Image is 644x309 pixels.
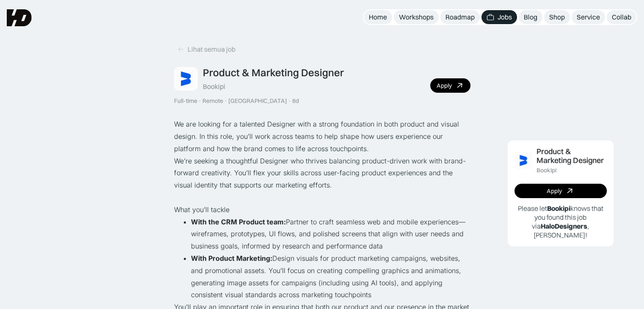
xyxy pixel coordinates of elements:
div: Apply [437,82,452,89]
a: Workshops [394,10,439,24]
a: Shop [544,10,570,24]
a: Roadmap [440,10,480,24]
b: HaloDesigners [541,222,587,230]
p: What you’ll tackle [174,204,470,216]
a: Blog [519,10,542,24]
div: Jobs [498,13,512,22]
a: Jobs [481,10,517,24]
a: Home [364,10,392,24]
div: · [198,97,202,105]
div: 8d [292,97,299,105]
a: Service [572,10,605,24]
div: Bookipi [203,82,225,91]
div: Bookipi [536,167,556,174]
div: Remote [202,97,223,105]
div: Lihat semua job [188,45,235,54]
div: Full-time [174,97,197,105]
p: We’re seeking a thoughtful Designer who thrives balancing product-driven work with brand-forward ... [174,155,470,191]
p: We are looking for a talented Designer with a strong foundation in both product and visual design... [174,118,470,154]
li: Design visuals for product marketing campaigns, websites, and promotional assets. You’ll focus on... [191,252,470,301]
img: Job Image [174,67,198,91]
strong: With Product Marketing: [191,254,272,262]
div: Service [577,13,600,22]
div: · [288,97,291,105]
div: · [224,97,227,105]
div: Product & Marketing Designer [203,66,344,79]
div: Blog [524,13,537,22]
img: Job Image [514,152,532,169]
div: Shop [549,13,565,22]
a: Apply [514,184,607,198]
div: Apply [547,188,562,195]
div: Home [369,13,387,22]
a: Lihat semua job [174,42,239,56]
strong: With the CRM Product team: [191,218,286,226]
div: Collab [612,13,631,22]
div: Roadmap [445,13,475,22]
p: ‍ [174,191,470,204]
div: Workshops [399,13,434,22]
div: Product & Marketing Designer [536,147,607,165]
b: Bookipi [547,204,570,212]
div: [GEOGRAPHIC_DATA] [228,97,287,105]
p: Please let knows that you found this job via , [PERSON_NAME]! [514,204,607,239]
a: Apply [430,78,470,93]
a: Collab [607,10,636,24]
li: Partner to craft seamless web and mobile experiences—wireframes, prototypes, UI flows, and polish... [191,216,470,252]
